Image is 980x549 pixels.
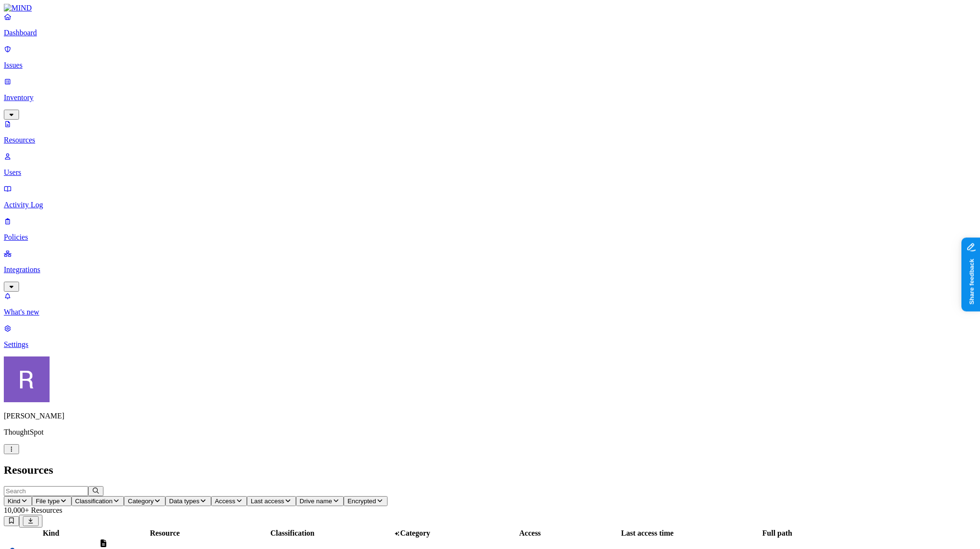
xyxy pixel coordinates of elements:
p: Dashboard [4,29,976,37]
div: Classification [233,529,352,538]
span: Access [215,498,235,505]
p: Activity Log [4,201,976,209]
p: Issues [4,61,976,70]
span: Last access [251,498,284,505]
p: Integrations [4,265,976,274]
div: Resource [99,529,231,538]
div: Full path [707,529,847,538]
h2: Resources [4,464,976,477]
p: [PERSON_NAME] [4,412,976,420]
span: Data types [169,498,200,505]
span: File type [36,498,60,505]
p: What's new [4,308,976,316]
p: ThoughtSpot [4,428,976,437]
img: Rich Thompson [4,356,50,402]
img: MIND [4,4,32,12]
p: Inventory [4,93,976,102]
p: Users [4,168,976,177]
div: Kind [5,529,97,538]
p: Policies [4,233,976,242]
div: Last access time [590,529,705,538]
span: Classification [75,498,113,505]
span: Encrypted [347,498,376,505]
span: Category [128,498,153,505]
p: Resources [4,136,976,144]
span: Drive name [300,498,332,505]
input: Search [4,486,88,496]
span: 10,000+ Resources [4,506,62,514]
p: Settings [4,340,976,349]
span: Category [400,529,430,537]
span: Kind [8,498,20,505]
div: Access [472,529,588,538]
